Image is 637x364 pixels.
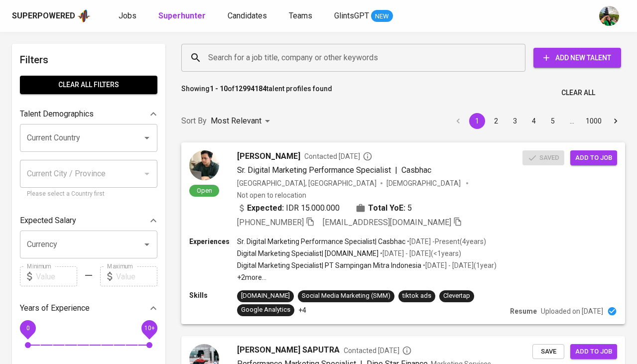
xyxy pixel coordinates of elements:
div: Talent Demographics [20,104,157,124]
span: [EMAIL_ADDRESS][DOMAIN_NAME] [323,218,451,227]
span: 0 [26,325,29,332]
span: GlintsGPT [334,11,369,20]
p: • [DATE] - [DATE] ( 1 year ) [421,260,497,270]
a: Superhunter [158,10,208,22]
span: 5 [407,202,412,214]
button: Add New Talent [533,48,621,68]
div: Superpowered [12,10,75,22]
p: Sr. Digital Marketing Performance Specialist | Casbhac [237,237,405,246]
span: Teams [289,11,312,20]
span: Jobs [119,11,136,20]
nav: pagination navigation [449,113,625,129]
button: Go to page 1000 [583,113,605,129]
div: Google Analytics [241,305,290,315]
button: Go to page 5 [545,113,561,129]
b: Expected: [247,202,284,214]
a: Superpoweredapp logo [12,8,91,23]
span: Contacted [DATE] [344,346,412,356]
p: Most Relevant [211,115,261,127]
p: Uploaded on [DATE] [541,306,603,316]
div: Most Relevant [211,112,273,130]
div: IDR 15.000.000 [237,202,340,214]
p: Talent Demographics [20,108,94,120]
button: Add to job [570,150,617,166]
span: Clear All filters [28,79,149,91]
a: GlintsGPT NEW [334,10,393,22]
div: [GEOGRAPHIC_DATA], [GEOGRAPHIC_DATA] [237,178,377,188]
svg: By Batam recruiter [402,346,412,356]
p: Experiences [189,237,237,246]
b: Superhunter [158,11,206,20]
span: Casbhac [401,165,431,175]
p: Resume [510,306,537,316]
button: Go to page 2 [488,113,504,129]
p: Not open to relocation [237,190,306,200]
div: [DOMAIN_NAME] [241,291,290,301]
button: Open [140,131,154,145]
img: eva@glints.com [599,6,619,26]
span: Sr. Digital Marketing Performance Specialist [237,165,391,175]
span: Open [193,186,216,195]
span: NEW [371,11,393,21]
b: Total YoE: [368,202,405,214]
a: Open[PERSON_NAME]Contacted [DATE]Sr. Digital Marketing Performance Specialist|Casbhac[GEOGRAPHIC_... [181,142,625,324]
p: Please select a Country first [27,189,150,199]
span: [PHONE_NUMBER] [237,218,304,227]
b: 1 - 10 [210,85,228,93]
span: Add to job [575,346,612,358]
img: app logo [77,8,91,23]
input: Value [36,266,77,286]
div: … [564,116,580,126]
span: [PERSON_NAME] SAPUTRA [237,344,340,356]
button: Save [532,344,564,360]
h6: Filters [20,52,157,68]
div: Expected Salary [20,211,157,231]
a: Candidates [228,10,269,22]
div: Social Media Marketing (SMM) [302,291,390,301]
p: • [DATE] - [DATE] ( <1 years ) [379,248,461,258]
button: page 1 [469,113,485,129]
button: Add to job [570,344,617,360]
button: Go to next page [608,113,624,129]
img: 5cd818850c725f382a8d07b2479a221a.jpeg [189,150,219,180]
button: Clear All [557,84,599,102]
svg: By Batam recruiter [363,151,373,161]
p: Skills [189,290,237,300]
span: [PERSON_NAME] [237,150,300,162]
a: Jobs [119,10,138,22]
button: Go to page 4 [526,113,542,129]
input: Value [116,266,157,286]
span: Candidates [228,11,267,20]
span: | [395,164,397,176]
p: +2 more ... [237,272,497,282]
span: 10+ [144,325,154,332]
button: Clear All filters [20,76,157,94]
p: Digital Marketing Specialist | [DOMAIN_NAME] [237,248,379,258]
div: Clevertap [443,291,470,301]
span: Contacted [DATE] [304,151,373,161]
button: Open [140,238,154,251]
p: Expected Salary [20,215,76,227]
p: • [DATE] - Present ( 4 years ) [405,237,486,246]
span: Save [537,346,559,358]
b: 12994184 [235,85,266,93]
span: Add to job [575,152,612,164]
a: Teams [289,10,314,22]
div: Years of Experience [20,298,157,318]
p: Digital Marketing Specialist | PT Sampingan Mitra Indonesia [237,260,421,270]
p: Showing of talent profiles found [181,84,332,102]
div: tiktok ads [402,291,431,301]
span: [DEMOGRAPHIC_DATA] [386,178,462,188]
p: Sort By [181,115,207,127]
button: Go to page 3 [507,113,523,129]
span: Clear All [561,87,595,99]
span: Add New Talent [541,52,613,64]
p: Years of Experience [20,302,90,314]
p: +4 [298,305,306,315]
